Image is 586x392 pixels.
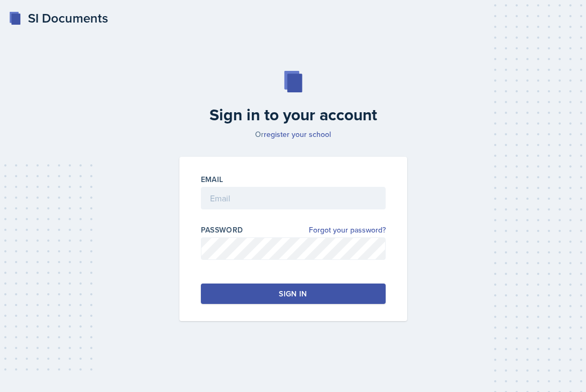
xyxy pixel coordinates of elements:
[173,105,414,125] h2: Sign in to your account
[279,288,307,299] div: Sign in
[201,284,386,304] button: Sign in
[173,129,414,140] p: Or
[201,224,243,235] label: Password
[309,224,386,236] a: Forgot your password?
[264,129,331,140] a: register your school
[201,187,386,209] input: Email
[201,174,223,185] label: Email
[9,9,108,28] a: SI Documents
